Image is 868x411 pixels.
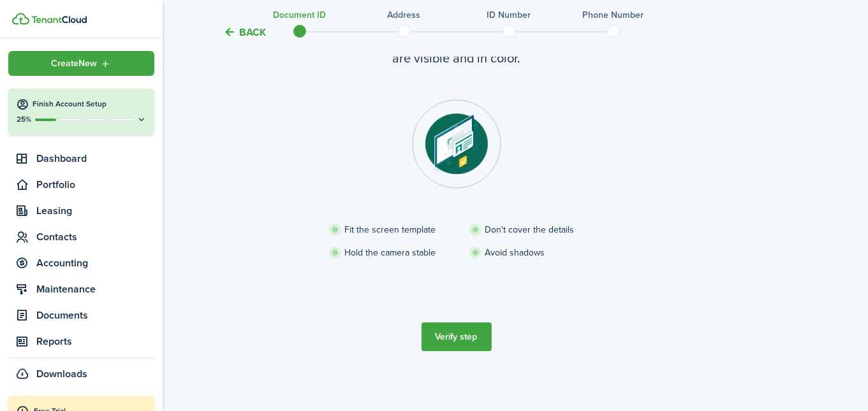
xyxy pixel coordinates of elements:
img: TenantCloud [12,13,29,25]
span: Accounting [36,256,154,271]
span: Documents [36,308,154,323]
li: Hold the camera stable [329,246,469,259]
li: Fit the screen template [329,223,469,236]
button: Back [224,25,267,39]
span: Leasing [36,203,154,219]
li: Don't cover the details [469,223,610,236]
span: Downloads [36,366,87,382]
img: TenantCloud [31,16,87,24]
h3: Address [388,8,421,22]
button: Verify step [422,322,492,351]
button: Open menu [8,51,154,76]
span: Dashboard [36,151,154,166]
li: Avoid shadows [469,246,610,259]
span: Reports [36,334,154,349]
a: Reports [8,330,154,353]
button: Finish Account Setup25% [8,89,154,134]
span: Contacts [36,229,154,245]
p: 25% [16,114,32,125]
span: Create New [52,59,98,68]
h3: Document ID [273,8,326,22]
h3: ID Number [487,8,531,22]
h4: Finish Account Setup [33,99,147,110]
img: Document step [412,99,501,189]
span: Portfolio [36,177,154,192]
span: Maintenance [36,282,154,297]
h3: Phone Number [583,8,644,22]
